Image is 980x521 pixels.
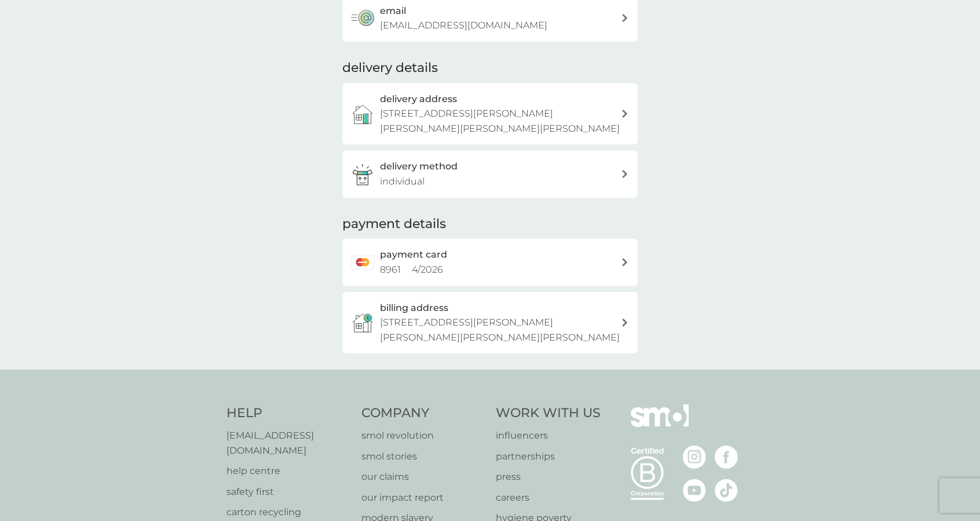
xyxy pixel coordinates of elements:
a: smol revolution [361,428,485,443]
button: billing address[STREET_ADDRESS][PERSON_NAME][PERSON_NAME][PERSON_NAME][PERSON_NAME] [342,292,638,354]
a: help centre [226,464,350,479]
span: 4 / 2026 [412,264,443,275]
img: visit the smol Instagram page [683,446,706,469]
a: delivery methodindividual [342,150,638,197]
h3: delivery method [380,159,458,174]
a: smol stories [361,449,485,464]
p: individual [380,174,425,189]
p: [EMAIL_ADDRESS][DOMAIN_NAME] [380,18,547,33]
h4: Work With Us [496,404,601,422]
a: influencers [496,428,601,443]
a: our impact report [361,490,485,505]
a: delivery address[STREET_ADDRESS][PERSON_NAME][PERSON_NAME][PERSON_NAME][PERSON_NAME] [342,83,638,145]
a: [EMAIL_ADDRESS][DOMAIN_NAME] [226,428,350,458]
a: partnerships [496,449,601,464]
img: visit the smol Youtube page [683,479,706,502]
h2: payment card [380,247,447,262]
h4: Company [361,404,485,422]
a: carton recycling [226,505,350,520]
img: visit the smol Facebook page [715,446,738,469]
a: safety first [226,484,350,500]
img: visit the smol Tiktok page [715,479,738,502]
h2: delivery details [342,59,438,77]
h3: billing address [380,301,448,316]
p: [STREET_ADDRESS][PERSON_NAME][PERSON_NAME][PERSON_NAME][PERSON_NAME] [380,315,621,345]
a: our claims [361,469,485,484]
h2: payment details [342,215,446,233]
h3: delivery address [380,92,457,107]
a: payment card8961 4/2026 [342,238,638,285]
a: careers [496,490,601,505]
p: [STREET_ADDRESS][PERSON_NAME][PERSON_NAME][PERSON_NAME][PERSON_NAME] [380,106,621,136]
h3: email [380,3,406,19]
span: 8961 [380,264,401,275]
h4: Help [226,404,350,422]
a: press [496,469,601,484]
img: smol [631,404,689,444]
